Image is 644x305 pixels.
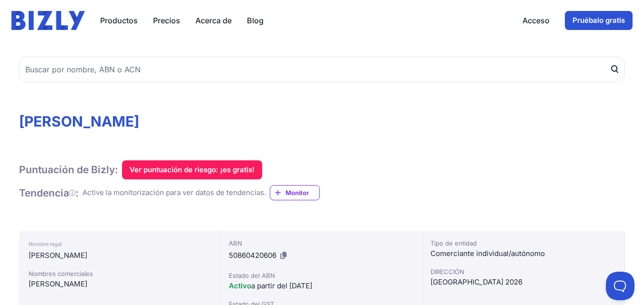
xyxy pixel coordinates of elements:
[75,187,79,199] font: :
[522,16,550,25] font: Acceso
[572,16,625,25] font: Pruébalo gratis
[229,281,251,290] font: Activo
[229,251,276,260] font: 50860420606
[251,281,312,290] font: a partir del [DATE]
[430,277,522,286] font: [GEOGRAPHIC_DATA] 2026
[565,11,633,30] a: Pruébalo gratis
[100,15,138,26] button: Productos
[286,189,309,197] font: Monitor
[29,270,93,277] font: Nombres comerciales
[247,16,264,25] font: Blog
[29,241,62,247] font: Nombre legal
[229,272,275,279] font: Estado del ABN
[430,268,464,275] font: DIRECCIÓN
[100,16,138,25] font: Productos
[130,165,255,174] font: Ver puntuación de riesgo: ¡es gratis!
[195,15,232,26] a: Acerca de
[430,239,477,247] font: Tipo de entidad
[229,239,242,247] font: ABN
[122,160,262,179] button: Ver puntuación de riesgo: ¡es gratis!
[19,164,118,176] font: Puntuación de Bizly:
[247,15,264,26] a: Blog
[19,113,139,130] font: [PERSON_NAME]
[82,188,266,197] font: Active la monitorización para ver datos de tendencias.
[19,187,69,199] font: Tendencia
[430,249,545,258] font: Comerciante individual/autónomo
[19,57,625,82] input: Buscar por nombre, ABN o ACN
[153,16,180,25] font: Precios
[522,15,550,26] a: Acceso
[29,251,87,260] font: [PERSON_NAME]
[270,185,320,200] a: Monitor
[195,16,232,25] font: Acerca de
[29,279,87,288] font: [PERSON_NAME]
[153,15,180,26] a: Precios
[606,272,634,300] iframe: Activar/desactivar soporte al cliente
